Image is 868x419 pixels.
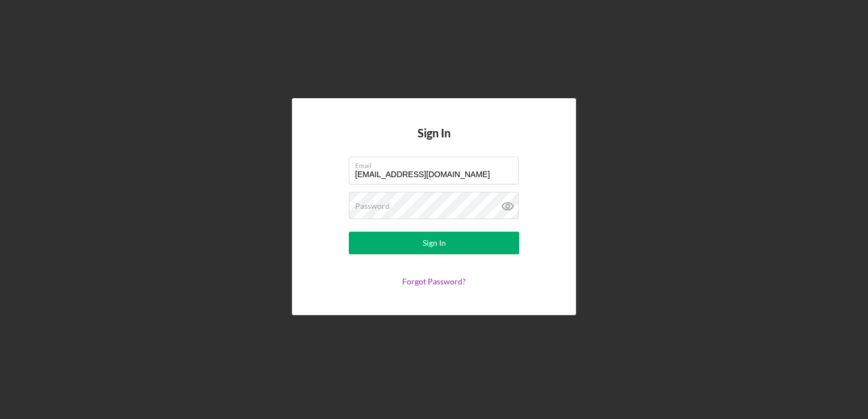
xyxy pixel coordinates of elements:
[349,232,519,254] button: Sign In
[423,232,446,254] div: Sign In
[418,127,450,157] h4: Sign In
[402,276,466,286] a: Forgot Password?
[355,157,519,170] label: Email
[355,202,390,211] label: Password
